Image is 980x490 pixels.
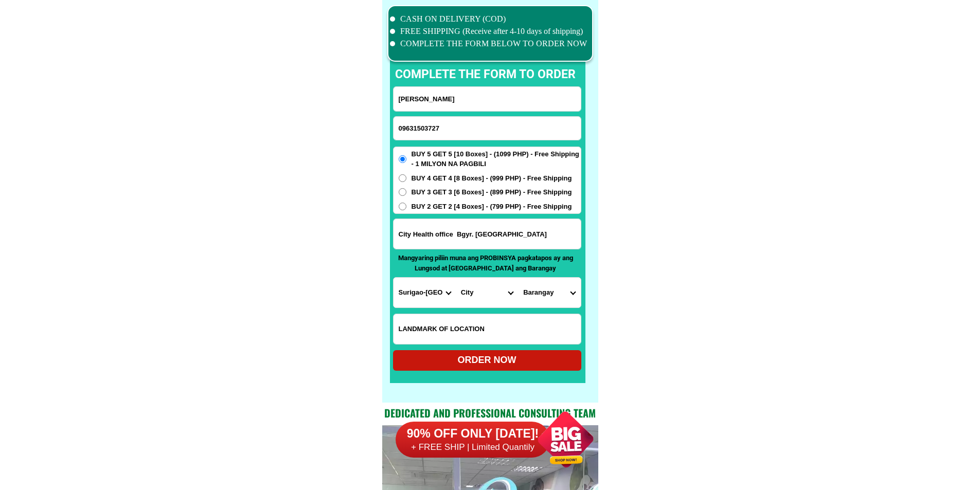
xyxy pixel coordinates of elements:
span: BUY 3 GET 3 [6 Boxes] - (899 PHP) - Free Shipping [412,187,572,197]
h6: 90% OFF ONLY [DATE]! [396,426,550,442]
p: complete the form to order [385,66,586,84]
span: BUY 2 GET 2 [4 Boxes] - (799 PHP) - Free Shipping [412,202,572,212]
input: Input phone_number [394,117,581,140]
input: Input address [394,219,581,249]
h2: Dedicated and professional consulting team [382,405,598,421]
li: FREE SHIPPING (Receive after 4-10 days of shipping) [390,25,587,38]
input: Input full_name [394,87,581,111]
span: BUY 4 GET 4 [8 Boxes] - (999 PHP) - Free Shipping [412,173,572,184]
p: Mangyaring piliin muna ang PROBINSYA pagkatapos ay ang Lungsod at [GEOGRAPHIC_DATA] ang Barangay [393,253,578,273]
select: Select province [394,278,456,307]
li: COMPLETE THE FORM BELOW TO ORDER NOW [390,38,587,50]
span: BUY 5 GET 5 [10 Boxes] - (1099 PHP) - Free Shipping - 1 MILYON NA PAGBILI [412,149,581,169]
input: Input LANDMARKOFLOCATION [394,314,581,344]
div: ORDER NOW [393,353,581,367]
input: BUY 3 GET 3 [6 Boxes] - (899 PHP) - Free Shipping [399,188,406,196]
select: Select district [456,278,518,307]
select: Select commune [518,278,580,307]
h6: + FREE SHIP | Limited Quantily [396,442,550,453]
input: BUY 5 GET 5 [10 Boxes] - (1099 PHP) - Free Shipping - 1 MILYON NA PAGBILI [399,155,406,163]
input: BUY 4 GET 4 [8 Boxes] - (999 PHP) - Free Shipping [399,174,406,182]
input: BUY 2 GET 2 [4 Boxes] - (799 PHP) - Free Shipping [399,203,406,210]
li: CASH ON DELIVERY (COD) [390,13,587,25]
